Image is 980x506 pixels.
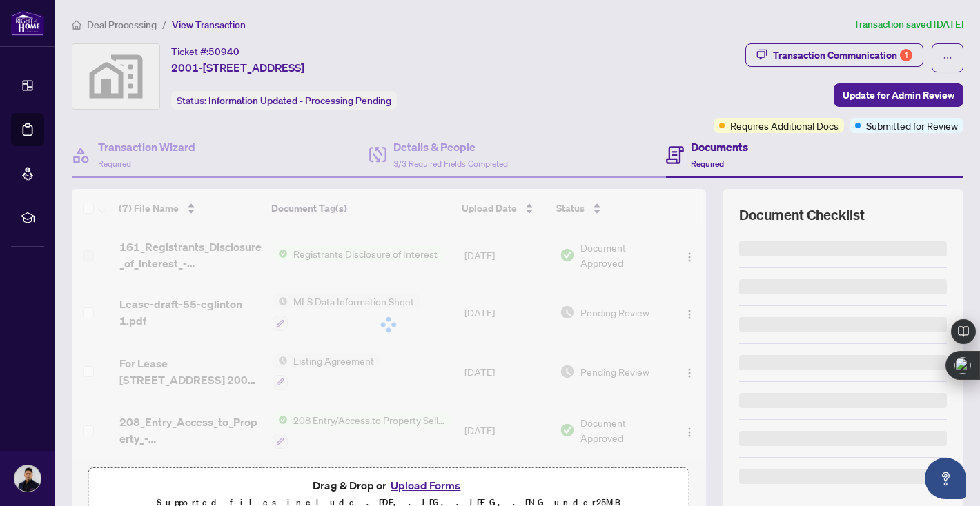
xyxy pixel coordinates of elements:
span: Information Updated - Processing Pending [208,94,391,107]
span: home [72,20,81,30]
div: Status: [171,91,397,110]
span: Required [691,159,724,169]
span: 2001-[STREET_ADDRESS] [171,59,304,76]
li: / [162,17,166,32]
button: Open asap [925,458,966,499]
span: Drag & Drop or [313,476,464,494]
h4: Documents [691,139,748,155]
img: logo [11,10,44,36]
span: ellipsis [943,53,952,63]
button: Upload Forms [386,476,464,494]
button: Update for Admin Review [834,83,963,107]
h4: Transaction Wizard [98,139,195,155]
img: svg%3e [72,44,159,109]
span: Update for Admin Review [843,84,954,106]
article: Transaction saved [DATE] [854,17,963,32]
div: 1 [900,49,912,61]
span: 3/3 Required Fields Completed [393,159,508,169]
span: Requires Additional Docs [730,118,839,133]
button: Transaction Communication1 [745,43,923,67]
span: Document Checklist [739,205,865,225]
img: Profile Icon [14,465,41,492]
div: Ticket #: [171,43,239,59]
div: Transaction Communication [773,44,912,66]
span: Deal Processing [87,19,157,31]
h4: Details & People [393,139,508,155]
span: Submitted for Review [866,118,958,133]
span: View Transaction [172,19,246,31]
span: 50940 [208,45,239,58]
span: Required [98,159,131,169]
